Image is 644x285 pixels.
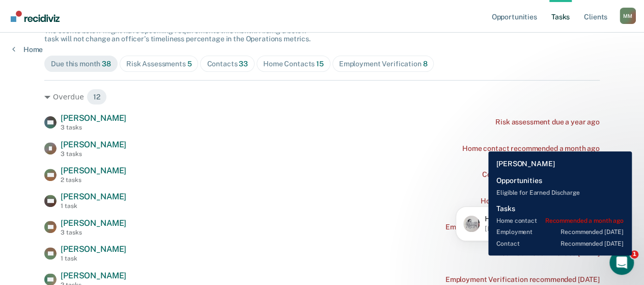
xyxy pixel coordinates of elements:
iframe: Intercom live chat [609,250,634,275]
span: 15 [316,60,324,68]
span: 8 [423,60,427,68]
span: [PERSON_NAME] [61,192,126,201]
span: 1 [630,250,638,258]
div: Employment Verification [339,60,428,68]
div: 3 tasks [61,229,126,236]
span: 33 [239,60,248,68]
div: Home Contacts [263,60,324,68]
button: Profile dropdown button [620,8,636,24]
div: Home contact recommended a month ago [462,144,600,153]
img: Recidiviz [11,11,60,22]
span: [PERSON_NAME] [61,244,126,254]
div: 1 task [61,255,126,262]
div: M M [620,8,636,24]
div: Due this month [51,60,111,68]
span: [PERSON_NAME] [61,271,126,280]
span: The clients below might have upcoming requirements this month. Hiding a below task will not chang... [44,27,311,43]
span: 12 [87,89,107,105]
div: 3 tasks [61,124,126,131]
iframe: Intercom notifications message [440,186,644,257]
div: 1 task [61,202,126,210]
span: [PERSON_NAME] [61,113,126,123]
div: Employment Verification recommended [DATE] [445,275,600,284]
span: [PERSON_NAME] [61,140,126,149]
a: Home [12,45,43,54]
div: Risk Assessments [126,60,192,68]
span: 38 [102,60,111,68]
span: [PERSON_NAME] [61,166,126,175]
div: Risk assessment due a year ago [495,118,600,126]
div: Contacts [207,60,248,68]
span: [PERSON_NAME] [61,218,126,228]
div: Overdue 12 [44,89,600,105]
div: Contact recommended a month ago [482,170,600,179]
span: 5 [187,60,192,68]
div: 3 tasks [61,150,126,158]
div: 2 tasks [61,176,126,184]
